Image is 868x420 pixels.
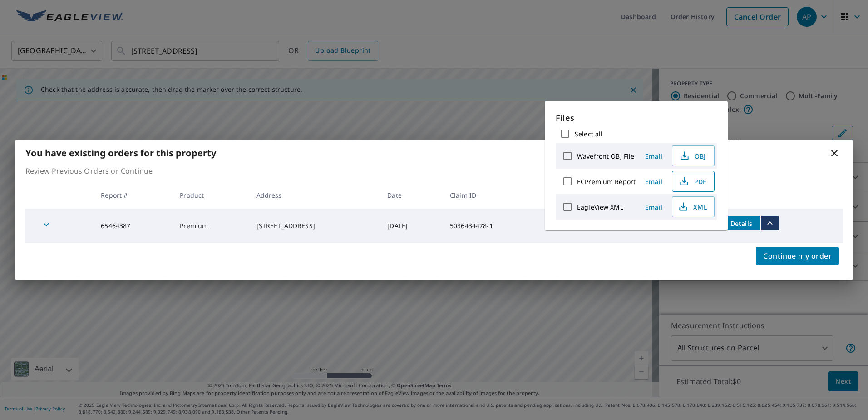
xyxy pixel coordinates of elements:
[256,221,373,230] div: [STREET_ADDRESS]
[577,152,634,160] label: Wavefront OBJ File
[94,182,173,209] th: Report #
[25,165,843,176] p: Review Previous Orders or Continue
[639,149,668,163] button: Email
[443,209,546,243] td: 5036434478-1
[672,196,715,217] button: XML
[639,175,668,189] button: Email
[25,147,216,159] b: You have existing orders for this property
[639,200,668,214] button: Email
[643,152,665,160] span: Email
[556,112,717,124] p: Files
[94,209,173,243] td: 65464387
[443,182,546,209] th: Claim ID
[575,130,602,138] label: Select all
[380,209,443,243] td: [DATE]
[643,177,665,186] span: Email
[173,182,249,209] th: Product
[760,216,779,230] button: filesDropdownBtn-65464387
[678,150,707,161] span: OBJ
[672,145,715,166] button: OBJ
[756,247,839,265] button: Continue my order
[672,171,715,192] button: PDF
[643,203,665,211] span: Email
[763,250,832,262] span: Continue my order
[577,177,636,186] label: ECPremium Report
[577,203,623,211] label: EagleView XML
[722,216,760,230] button: detailsBtn-65464387
[678,201,707,212] span: XML
[728,219,755,228] span: Details
[678,176,707,187] span: PDF
[249,182,380,209] th: Address
[173,209,249,243] td: Premium
[380,182,443,209] th: Date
